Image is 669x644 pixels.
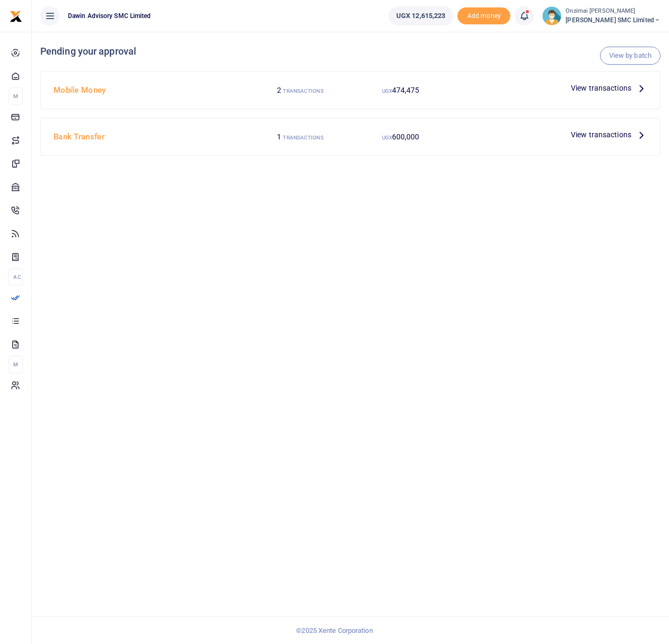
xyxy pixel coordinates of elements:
small: TRANSACTIONS [283,88,323,94]
li: M [8,87,23,105]
span: 474,475 [392,86,420,94]
a: logo-small logo-large logo-large [10,12,22,20]
span: View transactions [571,82,631,94]
span: 600,000 [392,133,420,141]
span: 2 [277,86,281,94]
img: logo-small [10,10,22,23]
li: Ac [8,268,23,286]
a: Add money [457,11,510,19]
li: Wallet ballance [384,6,457,25]
small: TRANSACTIONS [283,135,323,140]
span: View transactions [571,129,631,140]
li: M [8,356,23,373]
h4: Bank Transfer [54,131,246,143]
h4: Mobile Money [54,84,246,96]
a: View by batch [600,47,661,65]
span: Add money [457,7,510,25]
span: [PERSON_NAME] SMC Limited [566,15,661,25]
li: Toup your wallet [457,7,510,25]
small: Onzimai [PERSON_NAME] [566,7,661,16]
img: profile-user [542,6,561,25]
h4: Pending your approval [40,46,661,57]
a: UGX 12,615,223 [388,6,453,25]
span: UGX 12,615,223 [396,11,445,21]
small: UGX [382,135,392,140]
span: Dawin Advisory SMC Limited [64,11,155,21]
a: profile-user Onzimai [PERSON_NAME] [PERSON_NAME] SMC Limited [542,6,661,25]
span: 1 [277,133,281,141]
small: UGX [382,88,392,94]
